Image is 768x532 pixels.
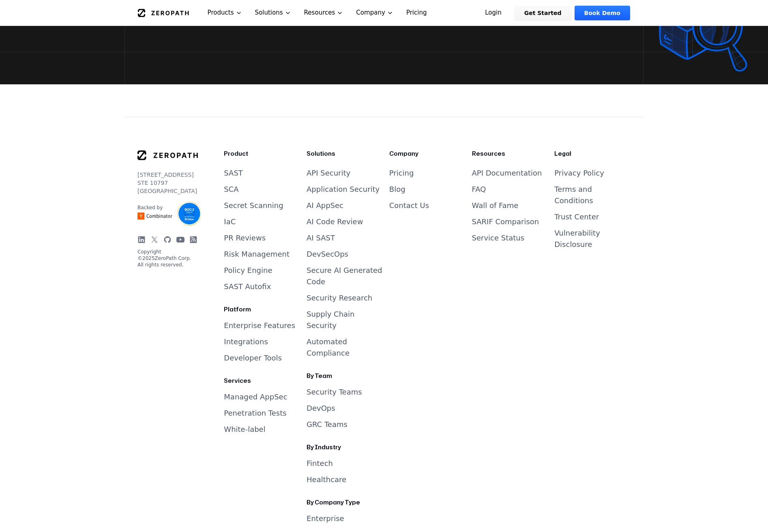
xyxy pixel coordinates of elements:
[224,201,283,210] a: Secret Scanning
[307,514,344,523] a: Enterprise
[224,393,287,401] a: Managed AppSec
[189,236,197,244] a: Blog RSS Feed
[224,250,290,258] a: Risk Management
[224,217,236,226] a: IaC
[224,377,300,385] h3: Services
[475,6,511,20] a: Login
[472,150,548,158] h3: Resources
[472,185,486,193] a: FAQ
[389,185,405,193] a: Blog
[224,169,243,177] a: SAST
[224,150,300,158] h3: Product
[224,305,300,313] h3: Platform
[224,337,268,346] a: Integrations
[137,204,172,211] p: Backed by
[554,185,593,205] a: Terms and Conditions
[575,6,630,20] a: Book Demo
[177,202,202,226] img: SOC2 Type II Certified
[224,354,282,362] a: Developer Tools
[307,475,346,484] a: Healthcare
[137,249,198,268] p: Copyright © 2025 ZeroPath Corp. All rights reserved.
[515,6,571,20] a: Get Started
[307,372,383,380] h3: By Team
[307,150,383,158] h3: Solutions
[224,321,295,330] a: Enterprise Features
[307,459,333,468] a: Fintech
[307,310,354,330] a: Supply Chain Security
[224,409,286,417] a: Penetration Tests
[137,171,198,195] p: [STREET_ADDRESS] STE 10797 [GEOGRAPHIC_DATA]
[224,266,272,275] a: Policy Engine
[307,443,383,451] h3: By Industry
[307,498,383,506] h3: By Company Type
[307,388,362,396] a: Security Teams
[307,169,350,177] a: API Security
[472,217,539,226] a: SARIF Comparison
[554,150,631,158] h3: Legal
[307,404,335,412] a: DevOps
[224,185,238,193] a: SCA
[554,229,600,249] a: Vulnerability Disclosure
[472,169,542,177] a: API Documentation
[554,212,599,221] a: Trust Center
[307,250,348,258] a: DevSecOps
[472,201,519,210] a: Wall of Fame
[307,234,335,242] a: AI SAST
[224,425,265,433] a: White-label
[554,169,604,177] a: Privacy Policy
[307,185,380,193] a: Application Security
[389,169,414,177] a: Pricing
[307,201,343,210] a: AI AppSec
[224,282,271,291] a: SAST Autofix
[307,337,350,357] a: Automated Compliance
[307,294,372,302] a: Security Research
[224,234,266,242] a: PR Reviews
[389,150,466,158] h3: Company
[472,234,525,242] a: Service Status
[307,420,348,429] a: GRC Teams
[307,217,363,226] a: AI Code Review
[389,201,429,210] a: Contact Us
[307,266,382,286] a: Secure AI Generated Code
